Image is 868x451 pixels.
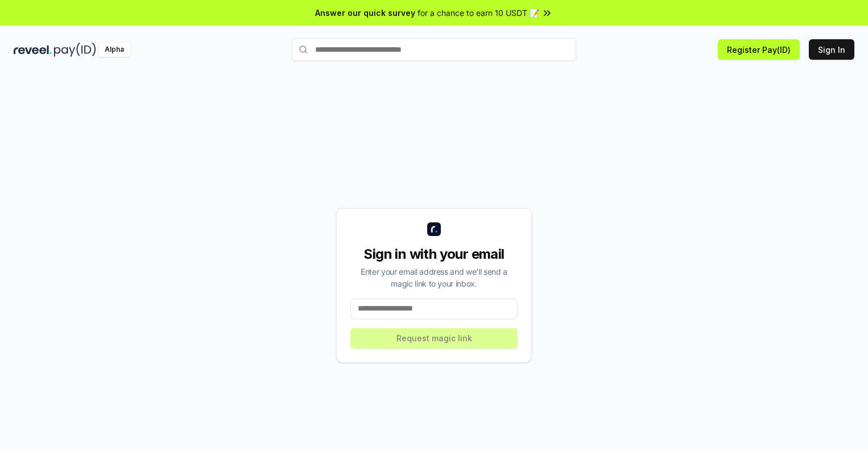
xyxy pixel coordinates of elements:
img: pay_id [54,43,96,57]
button: Sign In [809,39,854,60]
div: Enter your email address and we’ll send a magic link to your inbox. [350,266,518,289]
img: reveel_dark [14,43,52,57]
div: Alpha [98,43,130,57]
span: for a chance to earn 10 USDT 📝 [418,7,539,19]
button: Register Pay(ID) [718,39,800,60]
img: logo_small [427,222,441,236]
span: Answer our quick survey [315,7,415,19]
div: Sign in with your email [350,245,518,263]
